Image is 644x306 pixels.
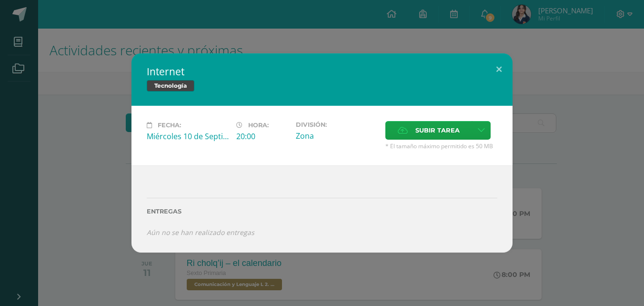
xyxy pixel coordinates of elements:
span: Hora: [248,122,269,129]
span: * El tamaño máximo permitido es 50 MB [385,142,497,150]
span: Subir tarea [415,122,460,139]
i: Aún no se han realizado entregas [147,228,254,237]
button: Close (Esc) [485,53,513,86]
div: Miércoles 10 de Septiembre [147,131,229,142]
div: 20:00 [236,131,288,142]
h2: Internet [147,65,497,78]
div: Zona [296,131,378,141]
label: División: [296,121,378,128]
span: Fecha: [158,122,181,129]
span: Tecnología [147,80,194,92]
label: Entregas [147,208,497,215]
